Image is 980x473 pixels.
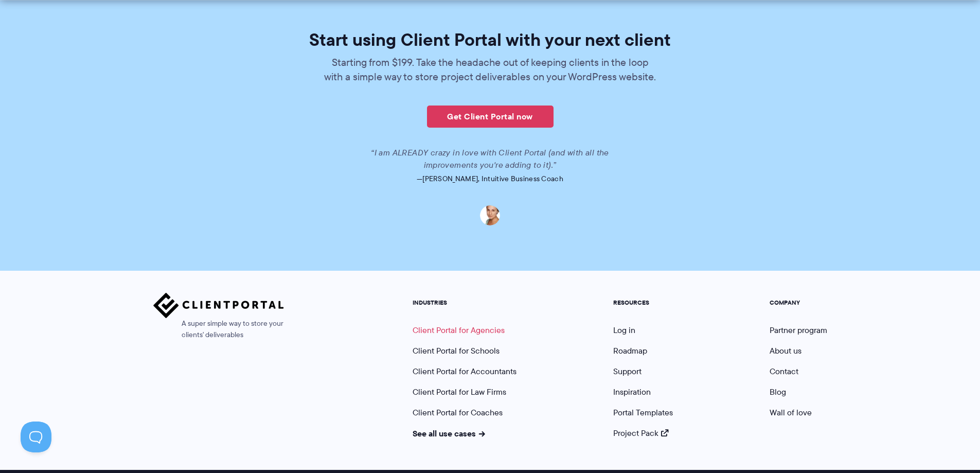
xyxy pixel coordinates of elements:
[413,407,503,418] a: Client Portal for Coaches
[413,324,505,336] a: Client Portal for Agencies
[613,345,647,357] a: Roadmap
[153,318,284,341] span: A super simple way to store your clients' deliverables
[359,147,621,171] p: “I am ALREADY crazy in love with Client Portal (and with all the improvements you're adding to it).”
[613,299,673,306] h5: RESOURCES
[323,55,657,84] p: Starting from $199. Take the headache out of keeping clients in the loop with a simple way to sto...
[613,324,635,336] a: Log in
[770,324,827,336] a: Partner program
[770,365,798,377] a: Contact
[770,345,801,357] a: About us
[413,299,516,306] h5: INDUSTRIES
[413,365,516,377] a: Client Portal for Accountants
[613,427,669,439] a: Project Pack
[201,171,779,186] p: —[PERSON_NAME], Intuitive Business Coach
[613,365,642,377] a: Support
[413,427,486,440] a: See all use cases
[613,386,651,398] a: Inspiration
[21,422,51,452] iframe: Toggle Customer Support
[413,386,506,398] a: Client Portal for Law Firms
[613,407,673,418] a: Portal Templates
[413,345,500,357] a: Client Portal for Schools
[770,299,827,306] h5: COMPANY
[770,407,812,418] a: Wall of love
[770,386,786,398] a: Blog
[201,31,779,48] h2: Start using Client Portal with your next client
[427,106,554,128] a: Get Client Portal now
